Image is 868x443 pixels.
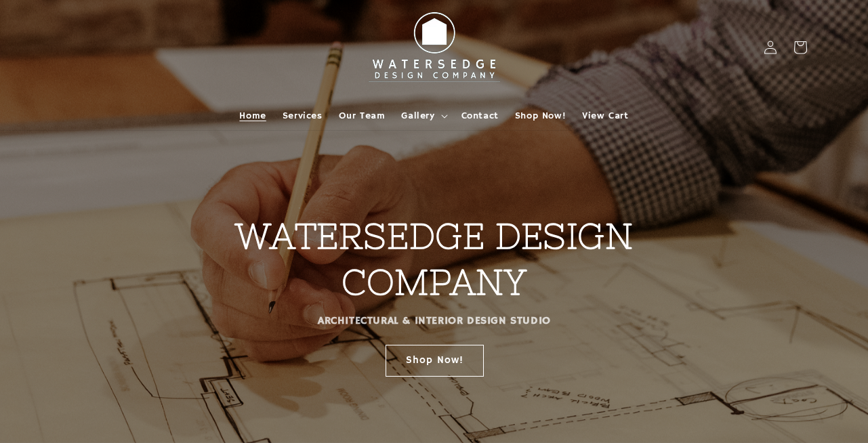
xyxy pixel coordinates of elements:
strong: WATERSEDGE DESIGN COMPANY [235,216,633,302]
span: Home [239,110,266,122]
a: Services [274,102,331,130]
a: Home [231,102,274,130]
summary: Gallery [393,102,453,130]
span: Gallery [401,110,434,122]
span: View Cart [582,110,628,122]
a: Shop Now! [507,102,574,130]
span: Services [283,110,323,122]
span: Shop Now! [515,110,566,122]
strong: ARCHITECTURAL & INTERIOR DESIGN STUDIO [318,314,551,328]
a: Contact [453,102,507,130]
span: Contact [461,110,499,122]
a: Shop Now! [385,344,483,376]
span: Our Team [339,110,386,122]
a: Our Team [331,102,394,130]
a: View Cart [574,102,636,130]
img: Watersedge Design Co [360,5,509,89]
